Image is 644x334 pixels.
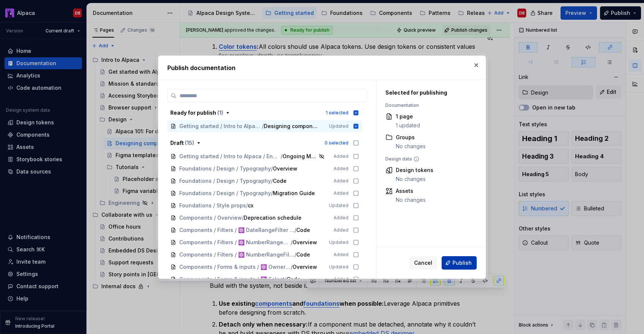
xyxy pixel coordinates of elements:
[329,239,348,245] span: Updated
[334,252,348,258] span: Added
[296,251,311,258] span: Code
[167,107,362,119] button: Ready for publish (1)1 selected
[179,202,246,209] span: Foundations / Style props
[396,196,426,204] div: No changes
[170,109,223,117] div: Ready for publish
[396,122,420,129] div: 1 updated
[167,63,477,72] h2: Publish documentation
[273,190,315,197] span: Migration Guide
[262,123,264,130] span: /
[217,109,223,116] span: ( 1 )
[294,226,296,234] span: /
[179,251,294,258] span: Components / Filters / ⚛️ NumberRangeFilter 🆕
[271,165,273,172] span: /
[396,175,433,183] div: No changes
[329,123,348,129] span: Updated
[244,214,302,222] span: Deprecation schedule
[179,226,294,234] span: Components / Filters / ⚛️ DateRangeFilter 🆕
[170,139,194,147] div: Draft
[396,134,426,141] div: Groups
[179,239,291,246] span: Components / Filters / ⚛️ NumberRangeFilter 🆕
[282,153,317,160] span: Ongoing Migrations
[334,178,348,184] span: Added
[179,177,271,185] span: Foundations / Design / Typography
[442,256,477,270] button: Publish
[291,263,293,271] span: /
[179,190,271,197] span: Foundations / Design / Typography
[296,226,311,234] span: Code
[396,143,426,150] div: No changes
[293,239,317,246] span: Overview
[273,165,297,172] span: Overview
[452,259,472,267] span: Publish
[291,239,293,246] span: /
[334,166,348,172] span: Added
[179,123,262,130] span: Getting started / Intro to Alpaca / Design
[396,113,420,120] div: 1 page
[385,102,473,108] div: Documentation
[334,190,348,196] span: Added
[248,202,263,209] span: cx
[396,166,433,174] div: Design tokens
[385,156,473,162] div: Design data
[326,110,348,116] div: 1 selected
[409,256,437,270] button: Cancel
[179,263,291,271] span: Components / Forms & inputs / ⚛️ OwnerSelect
[334,276,348,282] span: Added
[179,276,285,283] span: Components / Forms & inputs / ⚛️ Select
[414,259,432,267] span: Cancel
[179,165,271,172] span: Foundations / Design / Typography
[281,153,282,160] span: /
[334,227,348,233] span: Added
[287,276,302,283] span: Code
[246,202,248,209] span: /
[329,203,348,209] span: Updated
[293,263,317,271] span: Overview
[179,153,281,160] span: Getting started / Intro to Alpaca / Engineering / Migrations
[385,89,473,96] div: Selected for publishing
[242,214,244,222] span: /
[185,140,194,146] span: ( 15 )
[271,177,273,185] span: /
[273,177,288,185] span: Code
[294,251,296,258] span: /
[329,264,348,270] span: Updated
[325,140,348,146] div: 0 selected
[334,215,348,221] span: Added
[334,153,348,159] span: Added
[264,123,319,130] span: Designing components 101
[396,187,426,195] div: Assets
[271,190,273,197] span: /
[179,214,242,222] span: Components / Overview
[167,137,362,149] button: Draft (15)0 selected
[285,276,287,283] span: /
